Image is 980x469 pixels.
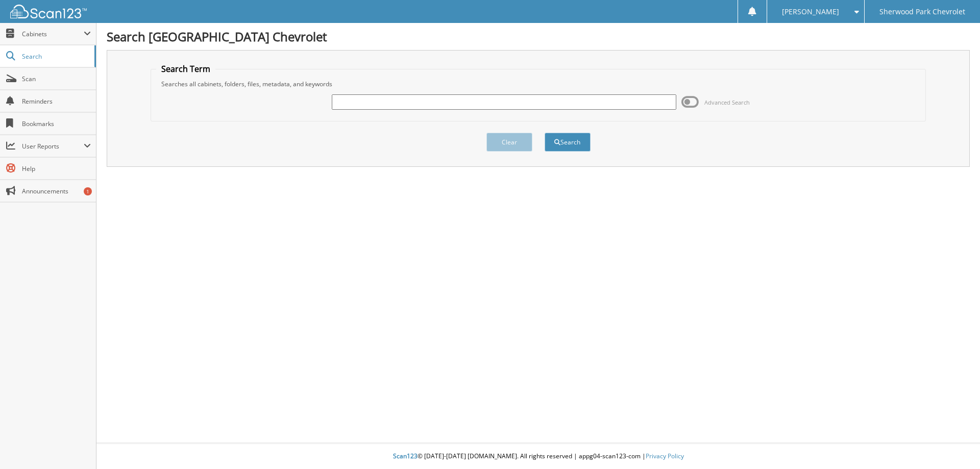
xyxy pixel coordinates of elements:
[22,52,89,61] span: Search
[10,5,87,18] img: scan123-logo-white.svg
[393,452,418,460] span: Scan123
[156,80,921,88] div: Searches all cabinets, folders, files, metadata, and keywords
[879,9,965,15] span: Sherwood Park Chevrolet
[486,133,532,152] button: Clear
[22,187,91,195] span: Announcements
[22,75,91,83] span: Scan
[22,164,91,173] span: Help
[22,97,91,106] span: Reminders
[545,133,591,152] button: Search
[156,63,215,75] legend: Search Term
[22,30,84,38] span: Cabinets
[22,142,84,151] span: User Reports
[96,444,980,469] div: © [DATE]-[DATE] [DOMAIN_NAME]. All rights reserved | appg04-scan123-com |
[107,28,970,45] h1: Search [GEOGRAPHIC_DATA] Chevrolet
[84,187,92,195] div: 1
[646,452,684,460] a: Privacy Policy
[782,9,839,15] span: [PERSON_NAME]
[704,98,750,106] span: Advanced Search
[22,119,91,128] span: Bookmarks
